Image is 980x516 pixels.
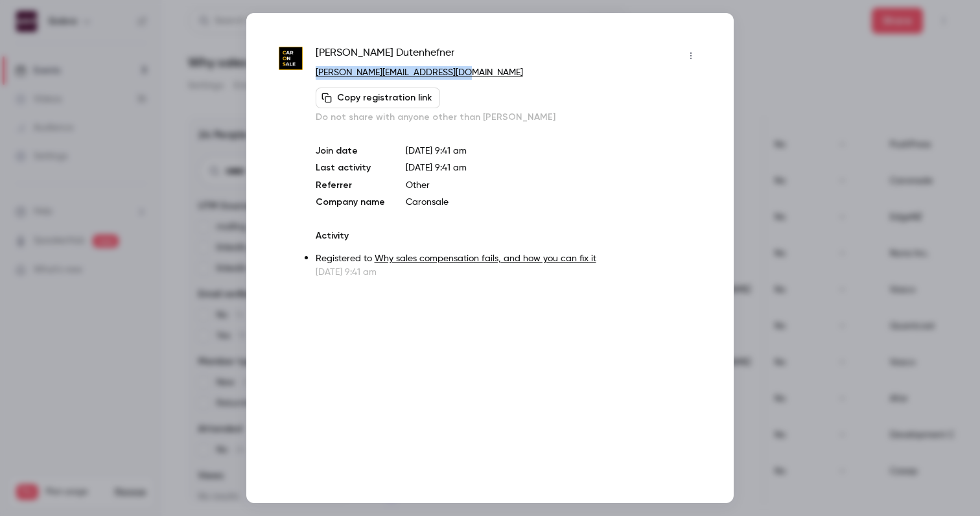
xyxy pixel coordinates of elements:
[316,45,454,66] span: [PERSON_NAME] Dutenhefner
[279,47,303,71] img: caronsale.de
[316,145,385,158] p: Join date
[316,88,440,108] button: Copy registration link
[375,254,596,263] a: Why sales compensation fails, and how you can fix it
[316,68,523,77] a: [PERSON_NAME][EMAIL_ADDRESS][DOMAIN_NAME]
[406,163,467,172] span: [DATE] 9:41 am
[316,179,385,192] p: Referrer
[406,145,701,158] p: [DATE] 9:41 am
[406,196,701,209] p: Caronsale
[316,196,385,209] p: Company name
[316,161,385,175] p: Last activity
[316,252,701,266] p: Registered to
[316,229,701,242] p: Activity
[316,266,701,279] p: [DATE] 9:41 am
[406,179,701,192] p: Other
[316,111,701,124] p: Do not share with anyone other than [PERSON_NAME]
